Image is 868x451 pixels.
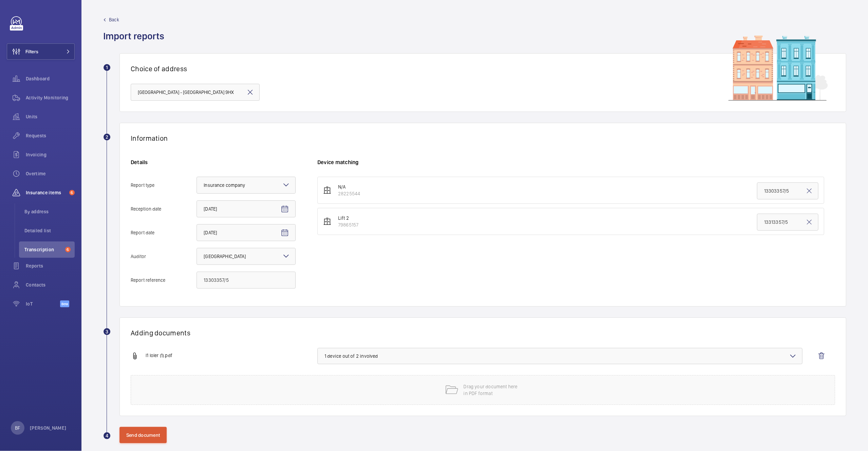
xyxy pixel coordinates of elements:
h6: Device matching [317,159,835,166]
input: Type the address [131,84,260,101]
h1: Import reports [103,30,168,42]
input: Ref. appearing on the document [757,182,818,199]
div: 2 [104,134,110,140]
span: Contacts [26,281,75,288]
span: 6 [69,190,75,195]
p: BF [15,425,20,431]
span: Invoicing [26,151,75,158]
span: Overtime [26,170,75,177]
span: Auditor [131,254,197,259]
span: Back [109,16,119,23]
button: Open calendar [277,225,293,241]
span: Report type [131,183,197,188]
span: Filters [25,48,38,55]
input: Report reference [197,272,296,289]
div: 3 [104,328,110,335]
span: Beta [60,300,69,307]
span: Report reference [131,278,197,282]
span: Transcription [24,246,62,253]
img: elevator.svg [323,217,331,225]
span: By address [24,208,75,215]
span: 6 [65,247,71,252]
span: IoT [26,300,60,307]
span: Insurance company [204,182,245,188]
button: Filters [7,43,75,60]
div: 28225544 [338,190,360,197]
button: Send document [119,427,167,443]
input: Report dateOpen calendar [197,224,296,241]
span: Activity Monitoring [26,94,75,101]
div: 79865157 [338,221,358,228]
div: N/A [338,183,360,190]
h1: Adding documents [131,329,835,337]
span: Reports [26,262,75,269]
button: Open calendar [277,201,293,217]
span: Reception date [131,207,197,211]
img: buildings [694,35,830,101]
span: Requests [26,132,75,139]
span: [GEOGRAPHIC_DATA] [204,254,246,259]
span: Dashboard [26,75,75,82]
span: 1 device out of 2 involved [325,353,795,359]
span: Report date [131,230,197,235]
h1: Choice of address [131,64,835,73]
input: Reception dateOpen calendar [197,200,296,217]
button: 1 device out of 2 involved [317,348,802,364]
div: Lift 2 [338,215,358,221]
div: 4 [104,432,110,439]
input: Ref. appearing on the document [757,214,818,231]
span: Insurance items [26,189,67,196]
span: Units [26,113,75,120]
span: Detailed list [24,227,75,234]
h1: Information [131,134,168,142]
p: Drag your document here in PDF format [464,383,521,397]
h6: Details [131,159,296,166]
div: 1 [104,64,110,71]
p: [PERSON_NAME] [30,425,67,431]
img: elevator.svg [323,186,331,194]
span: l1 loler (1).pdf [146,352,172,360]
